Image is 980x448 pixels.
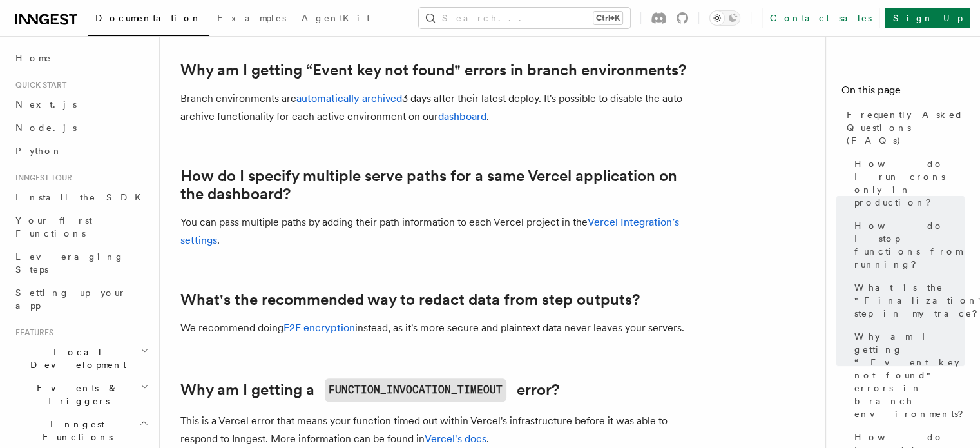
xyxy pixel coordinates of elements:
[849,325,965,425] a: Why am I getting “Event key not found" errors in branch environments?
[885,8,970,28] a: Sign Up
[10,80,66,90] span: Quick start
[180,291,640,309] a: What's the recommended way to redact data from step outputs?
[10,209,151,245] a: Your first Functions
[849,214,965,276] a: How do I stop functions from running?
[180,213,696,249] p: You can pass multiple paths by adding their path information to each Vercel project in the .
[10,382,140,407] span: Events & Triggers
[841,103,965,152] a: Frequently Asked Questions (FAQs)
[296,92,402,104] a: automatically archived
[10,245,151,281] a: Leveraging Steps
[10,327,53,338] span: Features
[854,157,965,209] span: How do I run crons only in production?
[15,215,92,239] span: Your first Functions
[217,13,286,23] span: Examples
[10,376,151,413] button: Events & Triggers
[180,61,686,79] a: Why am I getting “Event key not found" errors in branch environments?
[15,251,124,275] span: Leveraging Steps
[180,319,696,337] p: We recommend doing instead, as it's more secure and plaintext data never leaves your servers.
[209,4,294,35] a: Examples
[847,108,965,147] span: Frequently Asked Questions (FAQs)
[180,412,696,448] p: This is a Vercel error that means your function timed out within Vercel's infrastructure before i...
[283,322,355,334] a: E2E encryption
[325,378,506,402] code: FUNCTION_INVOCATION_TIMEOUT
[15,122,77,133] span: Node.js
[10,418,139,443] span: Inngest Functions
[15,146,62,156] span: Python
[95,13,202,23] span: Documentation
[849,276,965,325] a: What is the "Finalization" step in my trace?
[10,340,151,376] button: Local Development
[419,8,630,28] button: Search...Ctrl+K
[10,346,140,371] span: Local Development
[10,281,151,317] a: Setting up your app
[10,139,151,162] a: Python
[15,52,52,64] span: Home
[10,173,72,183] span: Inngest tour
[849,152,965,214] a: How do I run crons only in production?
[180,90,696,126] p: Branch environments are 3 days after their latest deploy. It's possible to disable the auto archi...
[88,4,209,36] a: Documentation
[593,12,622,24] kbd: Ctrl+K
[854,330,972,420] span: Why am I getting “Event key not found" errors in branch environments?
[302,13,370,23] span: AgentKit
[10,116,151,139] a: Node.js
[438,110,486,122] a: dashboard
[762,8,879,28] a: Contact sales
[841,83,965,103] h4: On this page
[15,192,149,202] span: Install the SDK
[10,46,151,70] a: Home
[10,186,151,209] a: Install the SDK
[15,287,126,311] span: Setting up your app
[709,10,740,26] button: Toggle dark mode
[425,433,486,445] a: Vercel's docs
[180,167,696,203] a: How do I specify multiple serve paths for a same Vercel application on the dashboard?
[180,378,559,402] a: Why am I getting aFUNCTION_INVOCATION_TIMEOUTerror?
[10,93,151,116] a: Next.js
[294,4,378,35] a: AgentKit
[15,99,77,110] span: Next.js
[854,219,965,271] span: How do I stop functions from running?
